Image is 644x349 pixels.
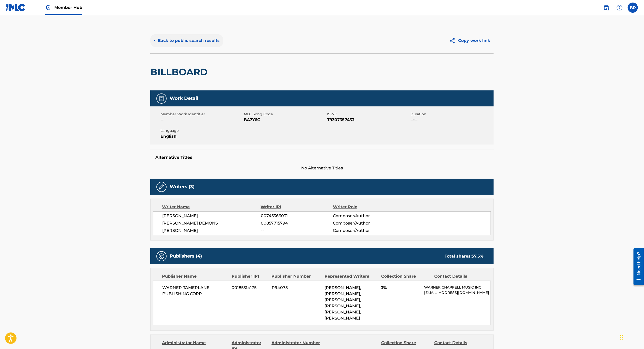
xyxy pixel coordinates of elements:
span: BA7Y6C [244,117,326,123]
span: -- [160,117,243,123]
div: Writer Name [162,204,261,210]
div: User Menu [628,3,638,13]
div: Drag [620,330,623,345]
h5: Publishers (4) [170,253,202,259]
span: 3% [381,285,421,291]
span: --:-- [410,117,492,123]
button: < Back to public search results [150,34,223,47]
span: -- [261,228,333,234]
p: WARNER CHAPPELL MUSIC INC [424,285,491,290]
span: Duration [410,112,492,117]
span: P94075 [272,285,321,291]
span: 57.5 % [472,254,484,259]
span: T9307357433 [327,117,409,123]
span: 00745366031 [261,213,333,219]
span: Language [160,128,243,133]
img: Top Rightsholder [45,5,51,11]
img: MLC Logo [6,4,26,11]
div: Total shares: [445,253,484,259]
span: English [160,133,243,139]
span: No Alternative Titles [150,165,494,171]
span: Member Work Identifier [160,112,243,117]
img: Publishers [158,253,165,259]
img: Writers [158,184,165,190]
span: [PERSON_NAME] [162,228,261,234]
span: 00185314175 [232,285,268,291]
span: 00857715794 [261,220,333,226]
div: Writer IPI [261,204,333,210]
iframe: Resource Center [630,246,644,287]
img: Work Detail [158,96,165,102]
span: ISWC [327,112,409,117]
div: Represented Writers [325,273,377,279]
div: Writer Role [333,204,399,210]
div: Help [615,3,625,13]
span: MLC Song Code [244,112,326,117]
span: Composer/Author [333,220,399,226]
div: Contact Details [434,273,484,279]
span: Member Hub [54,5,82,10]
img: Copy work link [449,38,458,44]
button: Copy work link [446,34,494,47]
span: WARNER-TAMERLANE PUBLISHING CORP. [162,285,228,297]
p: [EMAIL_ADDRESS][DOMAIN_NAME] [424,290,491,295]
span: [PERSON_NAME], [PERSON_NAME], [PERSON_NAME], [PERSON_NAME], [PERSON_NAME], [PERSON_NAME] [325,285,361,321]
div: Publisher IPI [232,273,268,279]
span: Composer/Author [333,213,399,219]
h2: BILLBOARD [150,66,210,78]
img: help [617,5,623,11]
h5: Writers (3) [170,184,195,190]
div: Publisher Number [271,273,321,279]
span: [PERSON_NAME] [162,213,261,219]
span: [PERSON_NAME] DEMONS [162,220,261,226]
iframe: Chat Widget [619,325,644,349]
div: Collection Share [381,273,430,279]
a: Public Search [601,3,611,13]
div: Publisher Name [162,273,228,279]
img: search [603,5,609,11]
span: Composer/Author [333,228,399,234]
h5: Alternative Titles [155,155,489,160]
h5: Work Detail [170,96,198,101]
